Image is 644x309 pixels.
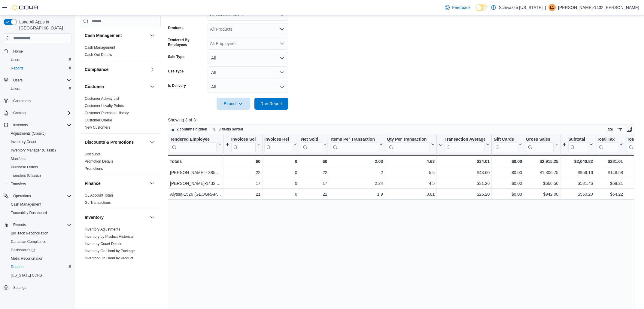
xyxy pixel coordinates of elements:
[8,155,71,162] span: Manifests
[6,263,74,271] button: Reports
[85,200,111,205] a: GL Transactions
[177,127,207,132] span: 2 columns hidden
[11,77,25,84] button: Users
[8,138,71,145] span: Inventory Count
[85,84,104,90] h3: Customer
[6,154,74,163] button: Manifests
[225,137,260,152] button: Invoices Sold
[494,137,517,142] div: Gift Cards
[8,130,48,137] a: Adjustments (Classic)
[494,169,522,176] div: $0.00
[8,238,71,245] span: Canadian Compliance
[8,138,39,145] a: Inventory Count
[301,169,327,176] div: 22
[1,221,74,229] button: Reports
[562,180,593,187] div: $531.46
[558,4,639,11] p: [PERSON_NAME]-1432 [PERSON_NAME]
[6,254,74,263] button: Metrc Reconciliation
[6,246,74,254] a: Dashboards
[13,123,28,127] span: Inventory
[85,227,120,231] a: Inventory Adjustments
[597,137,618,142] div: Total Tax
[494,137,517,152] div: Gift Card Sales
[168,83,186,88] label: Is Delivery
[6,271,74,280] button: [US_STATE] CCRS
[149,180,156,187] button: Finance
[85,180,147,186] button: Finance
[1,109,74,117] button: Catalog
[562,158,593,165] div: $2,040.82
[8,155,29,162] a: Manifests
[452,5,470,11] span: Feedback
[85,139,147,145] button: Discounts & Promotions
[597,191,623,198] div: $64.22
[597,137,623,152] button: Total Tax
[85,249,135,253] span: Inventory On Hand by Package
[1,76,74,84] button: Users
[85,103,124,108] span: Customer Loyalty Points
[494,180,522,187] div: $0.00
[597,169,623,176] div: $148.58
[85,152,101,157] span: Discounts
[562,169,593,176] div: $959.16
[11,256,43,261] span: Metrc Reconciliation
[8,246,71,254] span: Dashboards
[8,201,71,208] span: Cash Management
[80,44,161,61] div: Cash Management
[85,180,101,186] h3: Finance
[11,231,48,236] span: BioTrack Reconciliation
[526,169,558,176] div: $1,306.75
[550,4,554,11] span: L1
[301,137,327,152] button: Net Sold
[85,53,112,57] a: Cash Out Details
[6,237,74,246] button: Canadian Compliance
[8,172,71,179] span: Transfers (Classic)
[494,158,522,165] div: $0.00
[8,147,58,154] a: Inventory Manager (Classic)
[225,169,260,176] div: 22
[80,95,161,133] div: Customer
[85,118,112,123] span: Customer Queue
[6,84,74,93] button: Users
[80,192,161,209] div: Finance
[494,191,522,198] div: $0.00
[13,194,31,198] span: Operations
[8,85,71,92] span: Users
[85,200,111,205] span: GL Transactions
[526,191,558,198] div: $942.00
[225,191,260,198] div: 21
[8,209,71,216] span: Traceabilty Dashboard
[217,98,250,110] button: Export
[626,126,633,133] button: Enter fullscreen
[85,111,129,115] a: Customer Purchase History
[11,182,26,186] span: Transfers
[494,137,522,152] button: Gift Cards
[387,180,435,187] div: 4.5
[168,26,184,30] label: Products
[85,84,147,90] button: Customer
[85,214,147,220] button: Inventory
[11,139,36,144] span: Inventory Count
[526,158,558,165] div: $2,915.25
[11,121,30,129] button: Inventory
[170,137,217,152] div: Tendered Employee
[85,104,124,108] a: Customer Loyalty Points
[13,99,31,103] span: Customers
[170,191,221,198] div: Alyssa-1526 [GEOGRAPHIC_DATA]
[210,126,245,133] button: 3 fields sorted
[8,164,41,171] a: Purchase Orders
[170,137,221,152] button: Tendered Employee
[13,49,23,54] span: Home
[85,167,103,171] a: Promotions
[475,5,488,11] input: Dark Mode
[568,137,588,152] div: Subtotal
[6,64,74,72] button: Reports
[11,284,29,291] a: Settings
[8,180,71,188] span: Transfers
[11,131,46,136] span: Adjustments (Classic)
[85,45,115,50] a: Cash Management
[264,158,297,165] div: 0
[85,166,103,171] span: Promotions
[11,109,28,117] button: Catalog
